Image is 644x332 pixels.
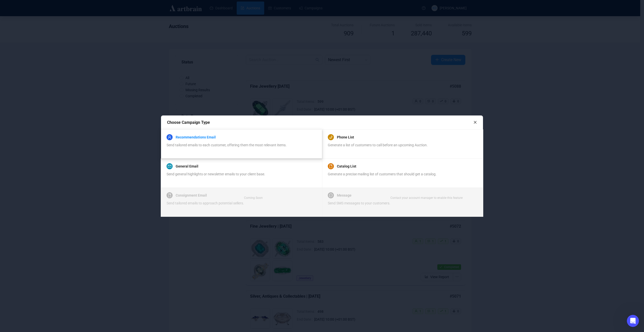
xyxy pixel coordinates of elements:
[168,135,171,139] span: user
[167,143,287,147] span: Send tailored emails to each customer, offering them the most relevant items.
[627,315,639,327] iframe: Intercom live chat
[167,119,473,126] div: Choose Campaign Type
[390,195,463,200] div: Contact your account manager to enable this feature
[328,172,437,176] span: Generate a precise mailing list of customers that should get a catalog.
[337,192,352,198] a: Message
[329,194,333,197] span: message
[328,201,390,205] span: Send SMS messages to your customers.
[329,135,333,139] span: phone
[337,163,356,169] a: Catalog List
[168,164,171,168] span: mail
[176,163,198,169] a: General Email
[168,194,171,197] span: book
[167,201,244,205] span: Send tailored emails to approach potential sellers.
[167,172,265,176] span: Send general highlights or newsletter emails to your client base.
[337,134,354,140] a: Phone List
[244,195,263,200] div: Coming Soon
[176,134,216,140] a: Recommendations Email
[176,192,207,198] a: Consignment Email
[329,164,333,168] span: book
[328,143,428,147] span: Generate a list of customers to call before an upcoming Auction.
[473,121,477,124] span: close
